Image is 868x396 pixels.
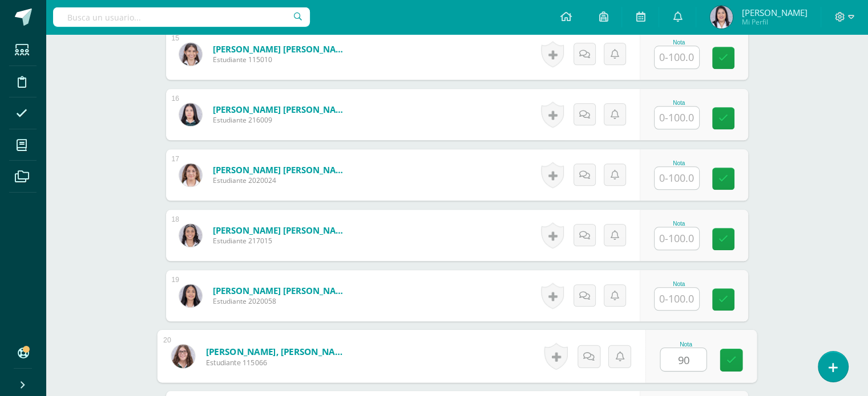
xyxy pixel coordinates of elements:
div: Nota [660,341,712,347]
div: Nota [654,39,704,46]
span: Estudiante 2020024 [213,175,350,185]
a: [PERSON_NAME] [PERSON_NAME] [213,285,350,296]
span: Estudiante 115066 [205,357,346,368]
img: 25e86d1bb50f10c6ee8c651c25b70a71.png [179,103,202,126]
img: f694820f4938eda63754dc7830486a17.png [710,6,733,28]
input: Busca un usuario... [53,7,310,27]
a: [PERSON_NAME] [PERSON_NAME] [213,224,350,236]
div: Nota [654,160,704,166]
a: [PERSON_NAME] [PERSON_NAME] [213,164,350,175]
a: [PERSON_NAME] [PERSON_NAME] [213,104,350,115]
img: f8819a8d6f7be9adb4f4c937709c5e19.png [179,164,202,186]
div: Nota [654,281,704,287]
div: Nota [654,100,704,106]
img: f1c04991b7e6e7177c3bfb4cf8a266e3.png [179,224,202,247]
input: 0-100.0 [660,348,706,371]
div: Nota [654,221,704,227]
span: Estudiante 216009 [213,115,350,125]
input: 0-100.0 [655,107,699,129]
a: [PERSON_NAME] [PERSON_NAME] [213,43,350,55]
input: 0-100.0 [655,46,699,68]
img: 465802bedcf92eec8918c7a0231a888a.png [179,284,202,307]
span: [PERSON_NAME] [741,7,807,18]
a: [PERSON_NAME], [PERSON_NAME] [205,345,346,357]
img: f3f9cbc3d81b1accc1e4e01e40203a5e.png [179,43,202,66]
input: 0-100.0 [655,227,699,250]
input: 0-100.0 [655,167,699,189]
span: Estudiante 217015 [213,236,350,246]
span: Estudiante 2020058 [213,296,350,306]
span: Mi Perfil [741,17,807,27]
img: 8f9aebd5e04b31991deb9a62bc283e72.png [171,344,195,368]
input: 0-100.0 [655,288,699,310]
span: Estudiante 115010 [213,55,350,64]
